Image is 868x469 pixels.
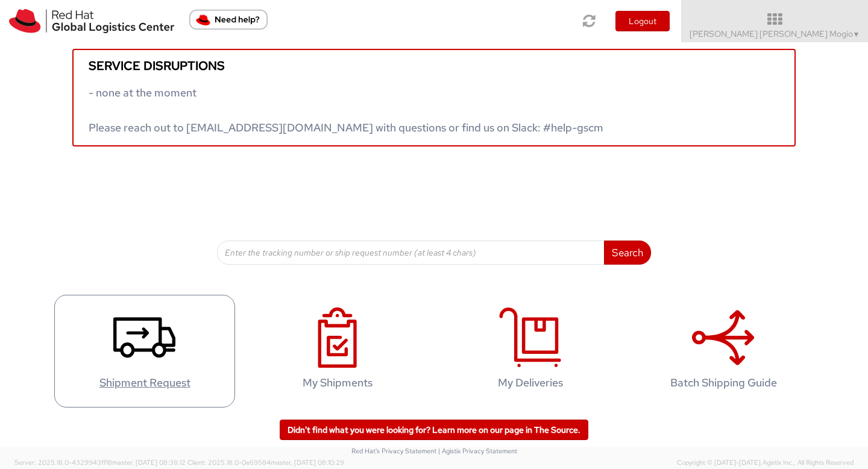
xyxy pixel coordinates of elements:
[633,295,814,408] a: Batch Shipping Guide
[677,458,854,468] span: Copyright © [DATE]-[DATE] Agistix Inc., All Rights Reserved
[247,295,428,408] a: My Shipments
[646,377,801,389] h4: Batch Shipping Guide
[189,10,268,30] button: Need help?
[260,377,415,389] h4: My Shipments
[89,86,603,134] span: - none at the moment Please reach out to [EMAIL_ADDRESS][DOMAIN_NAME] with questions or find us o...
[351,447,436,455] a: Red Hat's Privacy Statement
[14,458,186,467] span: Server: 2025.18.0-4329943ff18
[271,458,344,467] span: master, [DATE] 08:10:29
[217,241,605,265] input: Enter the tracking number or ship request number (at least 4 chars)
[89,59,779,72] h5: Service disruptions
[54,295,235,408] a: Shipment Request
[72,49,796,146] a: Service disruptions - none at the moment Please reach out to [EMAIL_ADDRESS][DOMAIN_NAME] with qu...
[604,241,651,265] button: Search
[853,30,860,39] span: ▼
[440,295,621,408] a: My Deliveries
[453,377,608,389] h4: My Deliveries
[112,458,186,467] span: master, [DATE] 08:38:12
[615,11,670,31] button: Logout
[67,377,222,389] h4: Shipment Request
[280,420,588,440] a: Didn't find what you were looking for? Learn more on our page in The Source.
[690,28,860,39] span: [PERSON_NAME] [PERSON_NAME] Mogio
[187,458,344,467] span: Client: 2025.18.0-0e69584
[438,447,517,455] a: | Agistix Privacy Statement
[9,9,174,33] img: rh-logistics-00dfa346123c4ec078e1.svg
